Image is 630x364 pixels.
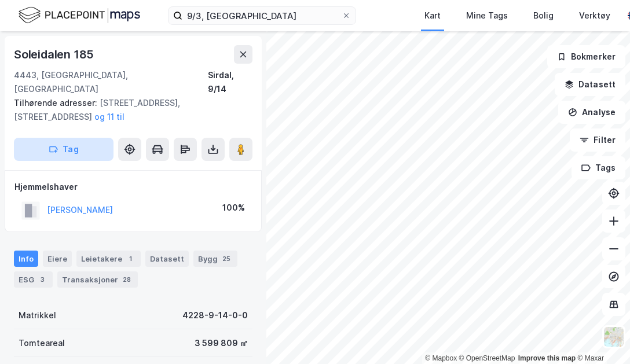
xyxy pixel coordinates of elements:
[14,98,100,108] span: Tilhørende adresser:
[19,336,65,350] div: Tomteareal
[558,101,625,124] button: Analyse
[14,251,38,267] div: Info
[579,9,610,23] div: Verktøy
[124,253,136,264] div: 1
[547,45,625,68] button: Bokmerker
[14,68,208,96] div: 4443, [GEOGRAPHIC_DATA], [GEOGRAPHIC_DATA]
[459,354,515,362] a: OpenStreetMap
[145,251,189,267] div: Datasett
[572,308,630,364] iframe: Chat Widget
[19,308,56,322] div: Matrikkel
[572,308,630,364] div: Kontrollprogram for chat
[222,201,245,215] div: 100%
[195,336,248,350] div: 3 599 809 ㎡
[182,7,342,24] input: Søk på adresse, matrikkel, gårdeiere, leietakere eller personer
[555,73,625,96] button: Datasett
[425,354,457,362] a: Mapbox
[14,96,243,124] div: [STREET_ADDRESS], [STREET_ADDRESS]
[19,5,140,25] img: logo.f888ab2527a4732fd821a326f86c7f29.svg
[14,138,113,161] button: Tag
[208,68,252,96] div: Sirdal, 9/14
[76,251,141,267] div: Leietakere
[193,251,237,267] div: Bygg
[43,251,72,267] div: Eiere
[466,9,508,23] div: Mine Tags
[182,308,248,322] div: 4228-9-14-0-0
[120,274,133,285] div: 28
[14,180,252,194] div: Hjemmelshaver
[14,45,96,64] div: Soleidalen 185
[57,271,138,288] div: Transaksjoner
[14,271,53,288] div: ESG
[533,9,554,23] div: Bolig
[572,156,625,179] button: Tags
[424,9,441,23] div: Kart
[220,253,233,264] div: 25
[518,354,576,362] a: Improve this map
[570,128,625,152] button: Filter
[36,274,48,285] div: 3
